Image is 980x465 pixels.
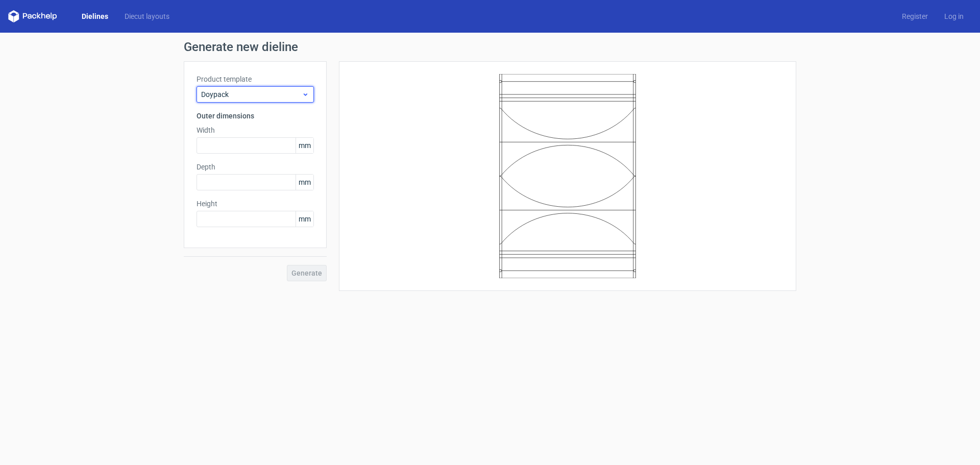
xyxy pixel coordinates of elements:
a: Dielines [73,11,116,21]
span: Doypack [201,89,302,100]
a: Diecut layouts [116,11,178,21]
span: mm [296,175,313,190]
span: mm [296,138,313,153]
label: Depth [197,162,314,172]
a: Register [894,11,936,21]
label: Height [197,199,314,209]
h3: Outer dimensions [197,111,314,121]
label: Product template [197,74,314,84]
span: mm [296,211,313,227]
h1: Generate new dieline [184,41,796,53]
label: Width [197,125,314,135]
a: Log in [936,11,972,21]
